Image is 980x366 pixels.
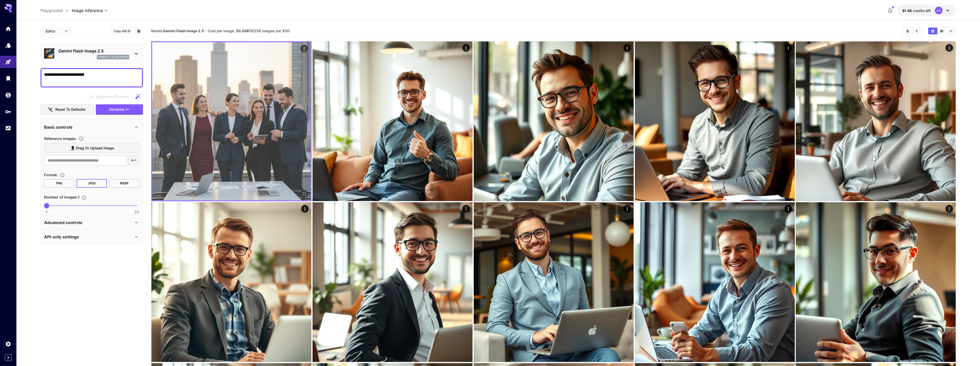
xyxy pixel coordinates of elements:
span: Negative Prompt [96,94,129,100]
img: zWx0vU3WF9WQo701+boPJoXMW33HUbr8E0DZFYIAA= [796,41,956,201]
p: API-only settings [44,234,79,240]
b: 0.03872 [238,29,253,33]
div: Clear ImagesDownload All [903,27,922,35]
button: Generate [96,104,143,115]
img: 691eIAAAA== [635,41,795,201]
div: Actions [301,205,309,213]
span: Drag or upload image [76,145,114,151]
div: Actions [462,205,470,213]
img: t2ycqJJ5OwHlk+8xLHvsQB1foAQBi975h3RdVUZCkZ8lHnRaJSdkylj7M+DYN3p2KD5CZNxYbOdN7YgM2Pf5xHVPha5yjSWGu... [313,202,472,362]
span: 1 [46,209,47,215]
span: Generate [109,106,125,113]
img: 5BSnlE7OovHQZ2nvJ2XwUDrD9ZzQ1ZQu9uZSiXglDfwAf5Q8WqSg6ZShDyYsNDvcXF4FVhA4DVRbZXiGA8dxiBra9AooNXZlT... [635,202,795,362]
div: Actions [945,44,953,52]
div: API-only settings [44,231,139,243]
img: bM3zY0V+axysgeWc+fhC+gcL7pPHjLbzFcvDq7DHssDdsWm+clJ1ElVRvb7silxKO5MhY44d3PXqysbKPDhwTFkCjbpybjAAA== [474,41,634,201]
span: $1.46 [902,8,913,13]
span: Number of images : 1 [44,195,79,199]
div: AS [935,7,943,14]
div: Actions [300,45,308,52]
div: Actions [462,44,470,52]
div: Library [5,75,11,82]
span: Editor [46,28,61,34]
span: Reference Images : [44,136,77,141]
button: Download All [912,28,921,34]
div: API Keys [5,108,11,115]
span: Negative prompts are not compatible with the selected model. [86,93,133,100]
div: Actions [623,205,631,213]
button: Choose the file format for the output image. [58,173,67,178]
div: Models [5,42,11,49]
button: PNG [44,179,75,188]
div: Actions [623,44,631,52]
img: 6RKpzsvAygvYIzSedy7fDFYnx1lbwgDD6PacFbQVIsDtY+B5UigGvuFxZGt5sazyCHu16wx7DQleRZ1Z4U5oImPhK4pDEB3da... [313,41,472,201]
button: Show images in list view [946,28,955,34]
button: WEBP [109,179,139,188]
div: Settings [5,341,11,347]
p: gemini_2_5_flash_image [98,55,128,59]
span: credits left [913,8,931,13]
p: · [205,28,207,34]
div: Advanced controls [44,216,139,229]
button: Show images in grid view [928,28,937,34]
p: Advanced controls [44,219,82,226]
button: Upload a reference image to guide the result. This is needed for Image-to-Image or Inpainting. Su... [77,136,86,141]
div: Basic controls [44,121,139,133]
button: $1.4624AS [897,5,956,16]
button: Add to library [137,28,141,34]
label: Drag or upload image [44,143,139,153]
div: Playground [5,59,11,65]
img: Vjw60lTpgAAAA== [474,202,634,362]
div: Open in fullscreen [300,190,308,198]
span: Format : [44,173,58,177]
img: Hra48lNyEqRrLoBzWgAA== [796,202,956,362]
div: $1.4624 [902,8,931,13]
div: Home [5,26,11,32]
button: Show images in video view [937,28,946,34]
button: Copy AIR ID [110,27,133,35]
p: Basic controls [44,124,73,130]
div: Wallet [5,92,11,98]
span: Cost per image: $ (258 images per $10) [208,29,290,33]
p: Gemini Flash Image 2.5 [58,48,129,54]
div: Show images in grid viewShow images in video viewShow images in list view [928,27,956,35]
div: Actions [784,205,792,213]
button: Specify how many images to generate in a single request. Each image generation will be charged se... [79,195,89,200]
span: 20 [135,209,139,215]
b: Gemini Flash Image 2.5 [163,29,204,33]
div: Usage [5,125,11,131]
nav: breadcrumb [40,7,72,14]
button: JPEG [77,179,107,188]
img: Z [152,42,311,200]
div: Gemini Flash Image 2.5gemini_2_5_flash_image [44,46,139,61]
button: Expand sidebar [5,354,12,361]
span: Image Inference [72,7,103,14]
div: Actions [784,44,792,52]
button: Reset to defaults [40,104,94,115]
div: Actions [945,205,953,213]
img: yDdES7JZ0xaoCpZzDBrMOZH2ooWh6aYjAAAAAA== [151,202,311,362]
span: Model: [151,29,204,33]
a: Playground [40,7,63,14]
button: Clear Images [903,28,912,34]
